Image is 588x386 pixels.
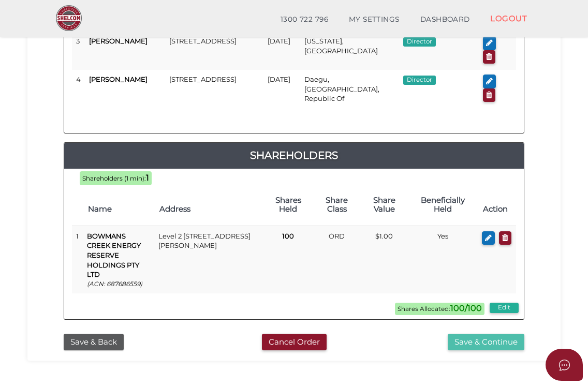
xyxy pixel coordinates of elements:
[72,226,83,293] td: 1
[87,232,141,278] b: BOWMANS CREEK ENERGY RESERVE HOLDINGS PTY LTD
[448,334,524,351] button: Save & Continue
[546,349,583,381] button: Open asap
[269,196,308,213] h4: Shares Held
[480,8,537,29] a: LOGOUT
[300,31,399,69] td: [US_STATE], [GEOGRAPHIC_DATA]
[72,69,85,109] td: 4
[82,175,146,182] span: Shareholders (1 min):
[408,226,478,293] td: Yes
[64,334,124,351] button: Save & Back
[87,279,150,288] p: (ACN: 687686559)
[263,69,300,109] td: [DATE]
[270,9,339,30] a: 1300 722 796
[413,196,473,213] h4: Beneficially Held
[313,226,360,293] td: ORD
[159,205,258,214] h4: Address
[483,205,511,214] h4: Action
[72,31,85,69] td: 3
[395,303,484,315] span: Shares Allocated:
[282,232,294,240] b: 100
[89,37,148,45] b: [PERSON_NAME]
[263,31,300,69] td: [DATE]
[490,303,519,313] button: Edit
[146,173,149,183] b: 1
[300,69,399,109] td: Daegu, [GEOGRAPHIC_DATA], Republic Of
[88,205,149,214] h4: Name
[262,334,327,351] button: Cancel Order
[318,196,355,213] h4: Share Class
[365,196,402,213] h4: Share Value
[450,303,482,313] b: 100/100
[410,9,480,30] a: DASHBOARD
[403,76,436,85] span: Director
[360,226,407,293] td: $1.00
[89,75,148,83] b: [PERSON_NAME]
[403,37,436,47] span: Director
[165,31,264,69] td: [STREET_ADDRESS]
[64,147,524,164] a: Shareholders
[165,69,264,109] td: [STREET_ADDRESS]
[154,226,263,293] td: Level 2 [STREET_ADDRESS][PERSON_NAME]
[339,9,410,30] a: MY SETTINGS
